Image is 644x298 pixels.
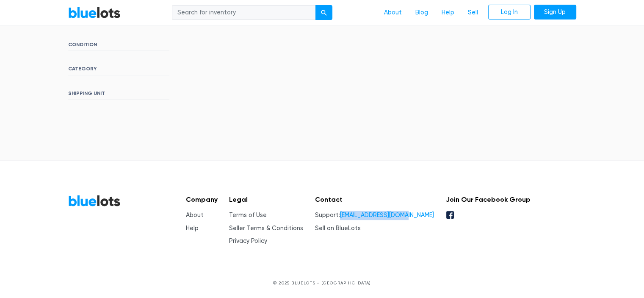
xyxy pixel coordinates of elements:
a: Help [186,225,199,232]
a: BlueLots [68,195,121,207]
h5: Join Our Facebook Group [445,195,530,203]
h5: Company [186,195,218,203]
a: Sell on BlueLots [315,225,361,232]
a: Blog [409,5,435,21]
a: Help [435,5,461,21]
p: © 2025 BLUELOTS • [GEOGRAPHIC_DATA] [68,280,576,286]
h6: CATEGORY [68,66,169,75]
a: Sign Up [534,5,576,20]
h5: Contact [315,195,434,203]
li: Support: [315,211,434,220]
a: Log In [488,5,531,20]
input: Search for inventory [172,5,316,20]
h5: Legal [229,195,303,203]
h6: SHIPPING UNIT [68,90,169,100]
a: About [186,212,204,219]
a: BlueLots [68,6,121,19]
a: About [377,5,409,21]
a: Privacy Policy [229,237,267,245]
h6: CONDITION [68,42,169,51]
a: Seller Terms & Conditions [229,225,303,232]
a: Sell [461,5,485,21]
a: [EMAIL_ADDRESS][DOMAIN_NAME] [340,212,434,219]
a: Terms of Use [229,212,267,219]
